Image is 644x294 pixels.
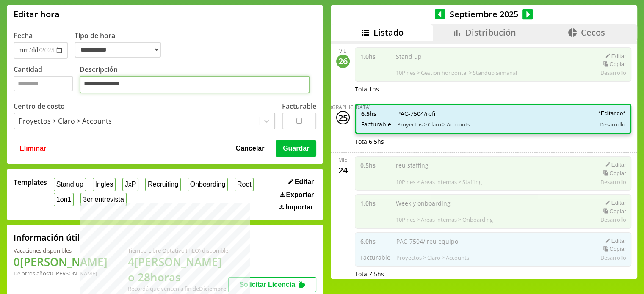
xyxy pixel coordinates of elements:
[14,232,80,243] h2: Información útil
[355,270,632,278] div: Total 7.5 hs
[14,102,65,111] label: Centro de costo
[17,140,49,157] button: Eliminar
[228,277,316,292] button: Solicitar Licencia
[128,254,228,285] h1: 4 [PERSON_NAME] o 28 horas
[145,178,181,191] button: Recruiting
[276,140,316,157] button: Guardar
[75,42,161,58] select: Tipo de hora
[295,178,314,186] span: Editar
[285,203,313,211] span: Importar
[235,178,254,191] button: Root
[338,156,347,163] div: mié
[355,137,632,146] div: Total 6.5 hs
[14,76,73,91] input: Cantidad
[286,178,316,186] button: Editar
[315,104,371,111] div: [DEMOGRAPHIC_DATA]
[286,191,314,199] span: Exportar
[233,140,267,157] button: Cancelar
[80,76,310,93] textarea: Descripción
[277,191,316,199] button: Exportar
[355,85,632,93] div: Total 1 hs
[54,178,86,191] button: Stand up
[75,31,168,59] label: Tipo de hora
[336,163,350,177] div: 24
[336,111,350,124] div: 25
[54,193,74,206] button: 1on1
[14,254,108,269] h1: 0 [PERSON_NAME]
[373,27,404,38] span: Listado
[14,269,108,277] div: De otros años: 0 [PERSON_NAME]
[128,247,228,254] div: Tiempo Libre Optativo (TiLO) disponible
[282,102,316,111] label: Facturable
[445,8,522,20] span: Septiembre 2025
[339,47,346,55] div: vie
[336,55,350,68] div: 26
[239,281,295,288] span: Solicitar Licencia
[199,285,226,292] b: Diciembre
[80,65,316,96] label: Descripción
[14,65,80,96] label: Cantidad
[465,27,516,38] span: Distribución
[19,116,112,126] div: Proyectos > Claro > Accounts
[14,31,33,40] label: Fecha
[122,178,138,191] button: JxP
[14,247,108,254] div: Vacaciones disponibles
[14,178,47,187] span: Templates
[14,8,60,20] h1: Editar hora
[188,178,228,191] button: Onboarding
[331,41,637,278] div: scrollable content
[93,178,116,191] button: Ingles
[80,193,127,206] button: 3er entrevista
[581,27,605,38] span: Cecos
[128,285,228,292] div: Recordá que vencen a fin de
